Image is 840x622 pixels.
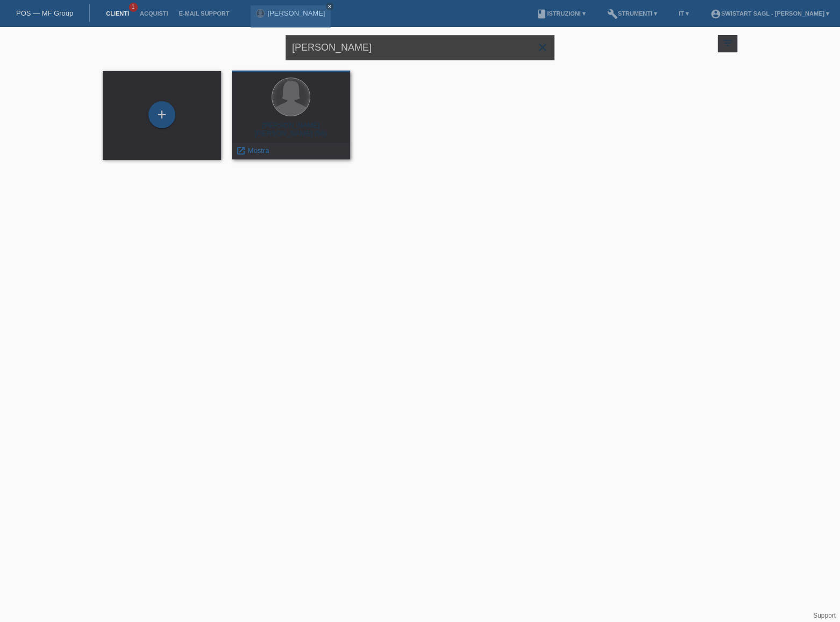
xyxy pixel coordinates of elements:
span: Mostra [248,146,269,155]
i: account_circle [710,9,721,19]
a: account_circleSwistart Sagl - [PERSON_NAME] ▾ [705,10,835,17]
i: close [327,4,332,9]
a: Clienti [101,10,134,17]
i: launch [236,146,246,156]
a: bookIstruzioni ▾ [531,10,590,17]
a: buildStrumenti ▾ [602,10,663,17]
i: book [536,9,547,19]
a: [PERSON_NAME] [267,9,325,17]
a: POS — MF Group [16,9,73,17]
input: Ricerca... [286,35,554,60]
a: Support [813,612,836,619]
i: filter_list [722,37,734,49]
a: close [326,3,333,10]
div: [PERSON_NAME] [PERSON_NAME] (58) [240,121,341,138]
a: IT ▾ [673,10,694,17]
a: E-mail Support [174,10,235,17]
a: launch Mostra [236,146,269,155]
i: build [607,9,618,19]
span: 1 [129,3,138,12]
div: Registrare cliente [149,106,175,124]
a: Acquisti [134,10,174,17]
i: close [536,41,549,54]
